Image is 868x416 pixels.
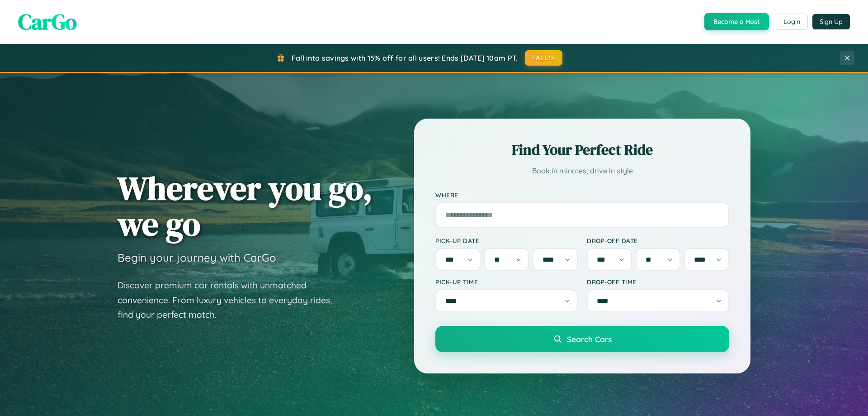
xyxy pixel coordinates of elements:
h3: Begin your journey with CarGo [118,251,276,264]
h1: Wherever you go, we go [118,170,373,242]
span: Search Cars [567,334,612,344]
label: Drop-off Time [587,278,729,286]
button: Login [776,14,808,30]
span: CarGo [18,7,77,37]
label: Drop-off Date [587,237,729,244]
span: Fall into savings with 15% off for all users! Ends [DATE] 10am PT. [292,53,518,62]
p: Book in minutes, drive in style [435,164,729,177]
h2: Find Your Perfect Ride [435,140,729,160]
label: Pick-up Date [435,237,578,244]
button: Become a Host [704,13,769,30]
button: Search Cars [435,326,729,352]
button: FALL15 [525,50,563,66]
label: Where [435,191,729,199]
button: Sign Up [812,14,850,29]
label: Pick-up Time [435,278,578,286]
p: Discover premium car rentals with unmatched convenience. From luxury vehicles to everyday rides, ... [118,278,344,322]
